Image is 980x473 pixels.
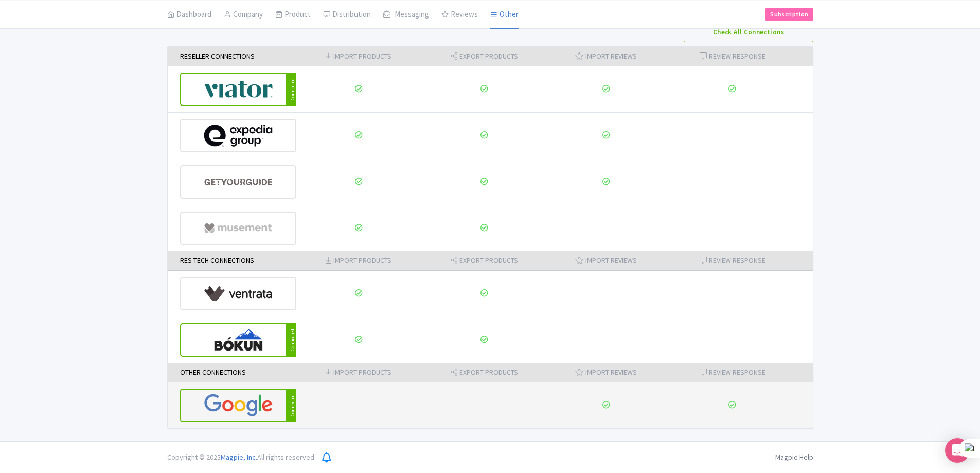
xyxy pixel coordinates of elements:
img: musement-dad6797fd076d4ac540800b229e01643.svg [204,213,273,244]
div: Connected [286,323,296,357]
th: Review Response [665,47,813,66]
th: Reseller Connections [168,47,297,66]
th: Import Reviews [548,251,665,271]
span: Magpie, Inc. [221,452,257,462]
img: google-96de159c2084212d3cdd3c2fb262314c.svg [204,390,273,421]
a: Connected [180,389,297,422]
a: Subscription [765,7,813,21]
div: Connected [286,389,296,422]
div: Connected [286,73,296,106]
img: bokun-9d666bd0d1b458dbc8a9c3d52590ba5a.svg [204,324,273,356]
a: Connected [180,73,297,106]
th: Review Response [665,251,813,271]
th: Export Products [421,251,548,271]
th: Export Products [421,47,548,66]
th: Other Connections [168,363,297,382]
img: ventrata-b8ee9d388f52bb9ce077e58fa33de912.svg [204,278,273,309]
th: Import Products [296,47,421,66]
th: Import Products [296,363,421,382]
th: Import Products [296,251,421,271]
a: Connected [180,323,297,357]
th: Import Reviews [548,363,665,382]
a: Magpie Help [775,452,813,462]
img: viator-e2bf771eb72f7a6029a5edfbb081213a.svg [204,74,273,105]
button: Check All Connections [684,23,813,42]
img: get_your_guide-5a6366678479520ec94e3f9d2b9f304b.svg [204,166,273,198]
th: Export Products [421,363,548,382]
th: Import Reviews [548,47,665,66]
div: Copyright © 2025 All rights reserved. [161,452,322,463]
th: Res Tech Connections [168,251,297,271]
div: Open Intercom Messenger [945,438,970,463]
img: expedia-9e2f273c8342058d41d2cc231867de8b.svg [204,120,273,151]
th: Review Response [665,363,813,382]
